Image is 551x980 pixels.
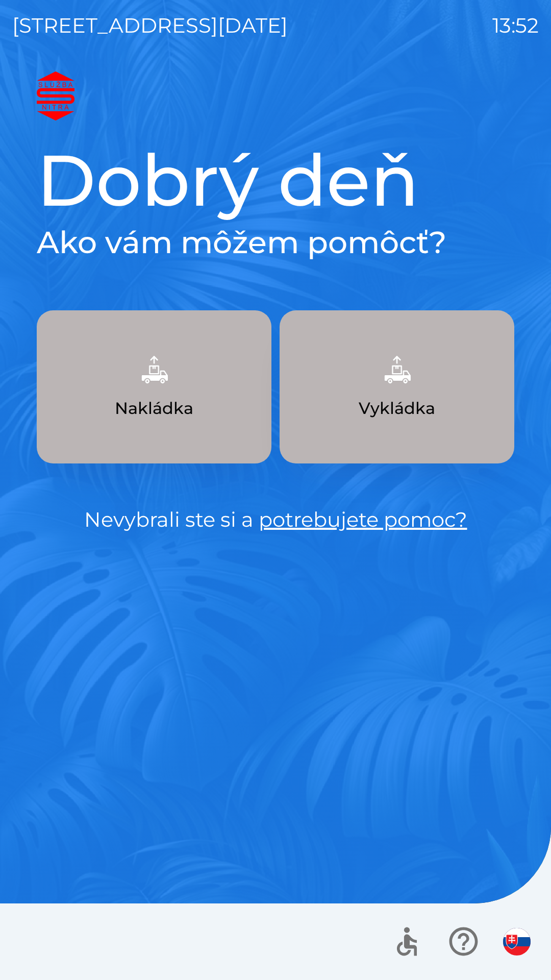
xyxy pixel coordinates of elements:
button: Nakládka [37,310,271,463]
button: Vykládka [280,310,514,463]
p: 13:52 [492,10,539,41]
img: 6e47bb1a-0e3d-42fb-b293-4c1d94981b35.png [374,347,419,392]
h1: Dobrý deň [37,137,514,224]
img: 9957f61b-5a77-4cda-b04a-829d24c9f37e.png [132,347,177,392]
p: Nevybrali ste si a [37,504,514,535]
img: Logo [37,71,514,120]
p: Vykládka [359,396,435,421]
a: potrebujete pomoc? [259,507,467,532]
img: sk flag [503,928,531,955]
p: [STREET_ADDRESS][DATE] [12,10,288,41]
h2: Ako vám môžem pomôcť? [37,224,514,261]
p: Nakládka [115,396,193,421]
